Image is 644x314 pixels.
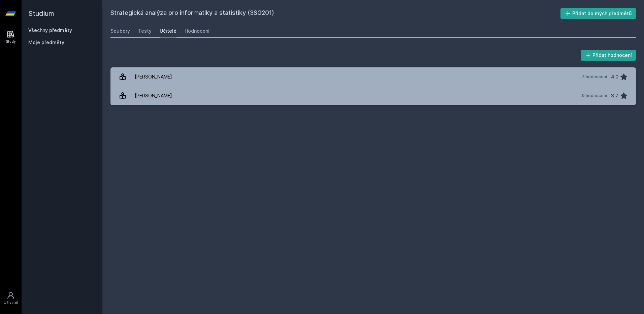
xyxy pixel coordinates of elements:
a: [PERSON_NAME] 9 hodnocení 3.7 [110,86,636,105]
div: 9 hodnocení [582,93,607,98]
button: Přidat do mých předmětů [560,8,636,19]
div: Hodnocení [185,28,210,34]
div: Uživatel [4,300,18,305]
a: Uživatel [1,288,20,309]
a: Soubory [110,24,130,38]
div: Testy [138,28,152,34]
h2: Strategická analýza pro informatiky a statistiky (3SG201) [110,8,560,19]
span: Moje předměty [28,39,64,46]
div: Soubory [110,28,130,34]
div: Study [6,39,16,44]
div: [PERSON_NAME] [135,70,172,84]
a: Všechny předměty [28,27,72,33]
div: Učitelé [160,28,176,34]
a: Hodnocení [185,24,210,38]
button: Přidat hodnocení [581,50,636,61]
div: 3 hodnocení [582,74,607,80]
a: Study [1,27,20,48]
a: [PERSON_NAME] 3 hodnocení 4.0 [110,67,636,86]
div: 4.0 [611,70,618,84]
a: Testy [138,24,152,38]
a: Učitelé [160,24,176,38]
div: [PERSON_NAME] [135,89,172,102]
div: 3.7 [611,89,618,102]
